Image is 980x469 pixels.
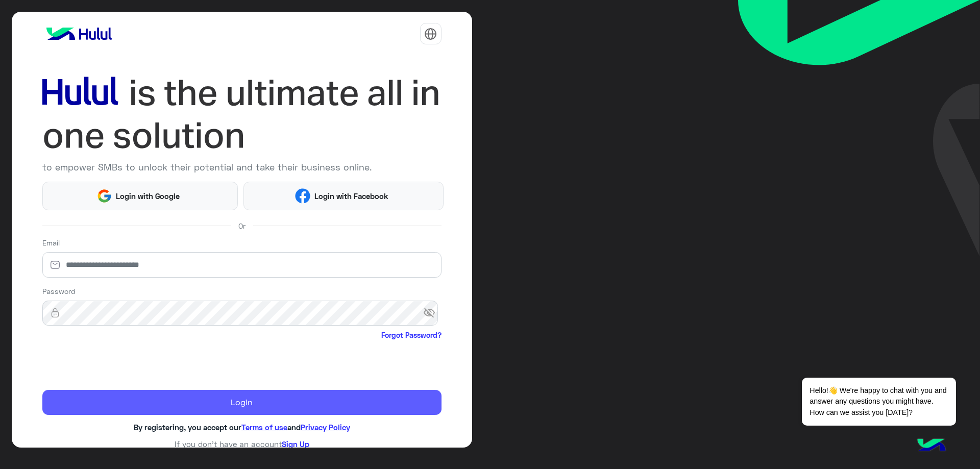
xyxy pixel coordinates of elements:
iframe: reCAPTCHA [42,342,198,382]
label: Email [42,237,60,248]
img: Google [96,188,112,204]
span: visibility_off [423,304,442,323]
img: tab [424,28,437,40]
button: Login [42,390,442,415]
img: lock [42,308,68,318]
img: Facebook [295,188,310,204]
span: Login with Facebook [310,190,392,202]
img: email [42,260,68,270]
img: hululLoginTitle_EN.svg [42,71,442,157]
h6: If you don’t have an account [42,439,442,449]
a: Terms of use [241,423,287,432]
p: to empower SMBs to unlock their potential and take their business online. [42,160,442,174]
img: hulul-logo.png [914,428,949,464]
button: Login with Google [42,182,238,210]
img: logo [42,23,116,44]
label: Password [42,286,76,297]
a: Forgot Password? [381,330,442,340]
a: Sign Up [282,439,309,449]
span: Login with Google [112,190,184,202]
span: Hello!👋 We're happy to chat with you and answer any questions you might have. How can we assist y... [802,378,955,426]
span: By registering, you accept our [134,423,241,432]
button: Login with Facebook [243,182,443,210]
a: Privacy Policy [301,423,350,432]
span: Or [238,220,246,231]
span: and [287,423,301,432]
